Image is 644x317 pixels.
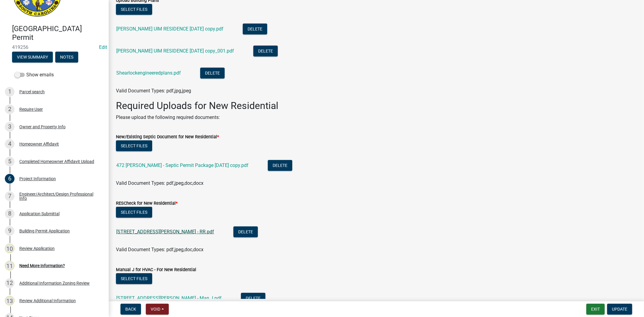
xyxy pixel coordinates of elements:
[19,229,70,233] div: Building Permit Application
[19,159,94,164] div: Completed Homeowner Affidavit Upload
[116,268,196,272] label: Manual J for HVAC - For New Residential
[116,207,152,218] button: Select files
[116,295,222,301] a: [STREET_ADDRESS][PERSON_NAME] - Man J.pdf
[5,278,14,288] div: 12
[116,229,214,235] a: [STREET_ADDRESS][PERSON_NAME] - RR.pdf
[116,100,637,111] h2: Required Uploads for New Residential
[19,177,56,181] div: Project Information
[5,87,14,97] div: 1
[586,304,605,315] button: Exit
[55,55,78,60] wm-modal-confirm: Notes
[116,70,181,76] a: Shearlockengineeredplans.pdf
[200,68,225,78] button: Delete
[146,304,169,315] button: Void
[233,229,258,235] wm-modal-confirm: Delete Document
[99,44,107,50] a: Edit
[12,55,53,60] wm-modal-confirm: Summary
[116,247,203,252] span: Valid Document Types: pdf,jpeg,doc,docx
[5,191,14,201] div: 7
[19,107,43,111] div: Require User
[116,4,152,15] button: Select files
[19,299,76,303] div: Review Additional Information
[116,26,223,32] a: [PERSON_NAME] UIM RESIDENCE [DATE] copy.pdf
[116,135,219,139] label: New/Existing Septic Document for New Residential
[12,24,104,42] h4: [GEOGRAPHIC_DATA] Permit
[12,44,97,50] span: 419256
[5,122,14,132] div: 3
[253,46,278,56] button: Delete
[116,201,178,206] label: RESCheck for New Residential
[120,304,141,315] button: Back
[233,226,258,237] button: Delete
[116,114,637,121] p: Please upload the following required documents:
[125,307,136,312] span: Back
[55,52,78,62] button: Notes
[19,281,90,285] div: Additional Information Zoning Review
[19,212,59,216] div: Application Submittal
[268,163,292,169] wm-modal-confirm: Delete Document
[5,261,14,271] div: 11
[14,71,54,78] label: Show emails
[99,44,107,50] wm-modal-confirm: Edit Application Number
[268,160,292,171] button: Delete
[116,48,234,54] a: [PERSON_NAME] UIM RESIDENCE [DATE] copy_001.pdf
[116,162,248,168] a: 472 [PERSON_NAME] - Septic Permit Package [DATE] copy.pdf
[151,307,160,312] span: Void
[19,142,59,146] div: Homeowner Affidavit
[116,140,152,151] button: Select files
[5,104,14,114] div: 2
[612,307,627,312] span: Update
[19,90,45,94] div: Parcel search
[5,296,14,306] div: 13
[19,246,55,251] div: Review Application
[241,293,265,304] button: Delete
[116,273,152,284] button: Select files
[5,139,14,149] div: 4
[116,180,203,186] span: Valid Document Types: pdf,jpeg,doc,docx
[116,88,191,94] span: Valid Document Types: pdf,jpg,jpeg
[5,157,14,166] div: 5
[5,226,14,236] div: 9
[19,125,66,129] div: Owner and Property Info
[241,296,265,302] wm-modal-confirm: Delete Document
[5,174,14,184] div: 6
[253,49,278,54] wm-modal-confirm: Delete Document
[607,304,632,315] button: Update
[19,264,65,268] div: Need More Information?
[243,27,267,32] wm-modal-confirm: Delete Document
[200,71,225,76] wm-modal-confirm: Delete Document
[5,244,14,253] div: 10
[243,24,267,34] button: Delete
[5,209,14,219] div: 8
[19,192,99,200] div: Engineer/Architect/Design Professional Info
[12,52,53,62] button: View Summary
